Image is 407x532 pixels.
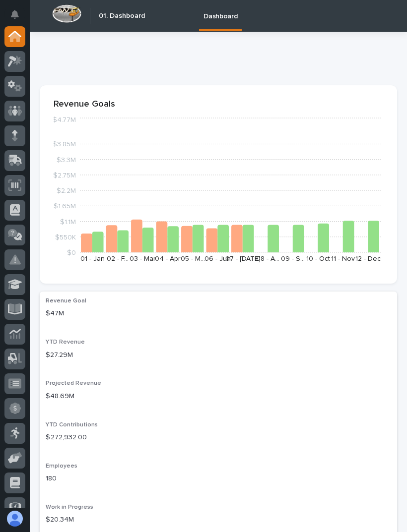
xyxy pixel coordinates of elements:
[130,255,156,262] text: 03 - Mar
[55,234,76,241] tspan: $550K
[53,172,76,179] tspan: $2.75M
[53,141,76,148] tspan: $3.85M
[256,255,279,262] text: 08 - A…
[57,157,76,164] tspan: $3.3M
[46,308,391,319] p: $47M
[60,219,76,226] tspan: $1.1M
[281,255,305,262] text: 09 - S…
[80,255,105,262] text: 01 - Jan
[46,339,85,345] span: YTD Revenue
[12,10,25,26] div: Notifications
[306,255,330,262] text: 10 - Oct
[52,4,81,23] img: Workspace Logo
[331,255,355,262] text: 11 - Nov
[46,422,98,428] span: YTD Contributions
[4,508,25,529] button: users-avatar
[54,99,383,110] p: Revenue Goals
[46,350,391,360] p: $27.29M
[54,203,76,210] tspan: $1.65M
[4,4,25,25] button: Notifications
[46,391,391,402] p: $48.69M
[57,187,76,194] tspan: $2.2M
[155,255,181,262] text: 04 - Apr
[99,10,145,22] h2: 01. Dashboard
[46,380,101,386] span: Projected Revenue
[46,432,391,443] p: $ 272,932.00
[67,249,76,256] tspan: $0
[107,255,129,262] text: 02 - F…
[46,298,86,304] span: Revenue Goal
[355,255,381,262] text: 12 - Dec
[181,255,205,262] text: 05 - M…
[204,255,231,262] text: 06 - Jun
[46,515,391,525] p: $20.34M
[46,504,93,510] span: Work in Progress
[46,463,77,469] span: Employees
[46,473,391,484] p: 180
[225,255,261,262] text: 07 - [DATE]
[53,117,76,123] tspan: $4.77M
